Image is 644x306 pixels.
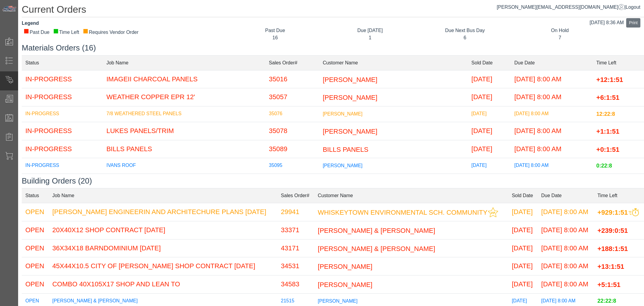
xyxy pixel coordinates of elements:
td: Status [22,55,103,70]
span: [DATE] 8:36 AM [590,20,624,25]
td: Job Name [103,55,265,70]
td: [PERSON_NAME] SHED ROOF [103,174,265,190]
td: OPEN [22,221,49,239]
td: 35078 [265,122,319,140]
span: BILLS PANELS [323,145,368,153]
span: +13:1:51 [598,263,624,270]
td: [DATE] 8:00 AM [538,239,594,257]
span: +0:1:51 [596,145,619,153]
td: [DATE] 8:00 AM [538,275,594,294]
span: 22:22:8 [598,298,616,304]
span: [PERSON_NAME] [323,111,363,116]
div: Time Left [53,29,79,36]
td: [DATE] 8:00 AM [511,122,593,140]
h1: Current Orders [22,4,644,17]
strong: Legend [22,21,39,26]
td: 45X44X10.5 CITY OF [PERSON_NAME] SHOP CONTRACT [DATE] [49,257,277,275]
td: [DATE] 8:00 AM [511,88,593,106]
td: IN-PROGRESS [22,158,103,174]
td: [DATE] [468,140,511,158]
td: 20X40X12 SHOP CONTRACT [DATE] [49,221,277,239]
span: [PERSON_NAME] [318,298,358,303]
td: [DATE] 8:00 AM [511,158,593,174]
td: Sold Date [508,188,537,203]
span: +5:1:51 [598,281,620,288]
div: 1 [327,34,413,41]
td: [DATE] [468,174,511,190]
div: Due Next Bus Day [422,27,508,34]
span: +12:1:51 [596,76,623,83]
td: OPEN [22,239,49,257]
img: This order should be prioritized [629,208,639,216]
span: [PERSON_NAME][EMAIL_ADDRESS][DOMAIN_NAME] [497,5,624,10]
div: Past Due [24,29,50,36]
td: IN-PROGRESS [22,174,103,190]
div: 6 [422,34,508,41]
td: [DATE] [468,88,511,106]
span: +239:0:51 [598,227,628,234]
td: LUKES PANELS/TRIM [103,122,265,140]
td: COMBO 40X105X17 SHOP AND LEAN TO [49,275,277,294]
td: IVANS ROOF [103,158,265,174]
div: Past Due [232,27,318,34]
td: [DATE] 8:00 AM [511,106,593,122]
td: [DATE] [468,158,511,174]
td: [DATE] 8:00 AM [511,174,593,190]
td: 35016 [265,70,319,88]
td: 34531 [277,257,314,275]
div: 7 [517,34,603,41]
td: [DATE] [508,203,537,221]
div: | [497,4,640,11]
span: +1:1:51 [596,128,619,135]
td: Customer Name [314,188,508,203]
span: [PERSON_NAME] [323,128,377,135]
span: WHISKEYTOWN ENVIRONMENTAL SCH. COMMUNITY [318,208,488,216]
td: 43171 [277,239,314,257]
td: Sold Date [468,55,511,70]
td: [DATE] [508,221,537,239]
td: 33371 [277,221,314,239]
td: Due Date [538,188,594,203]
td: 35098 [265,174,319,190]
td: OPEN [22,257,49,275]
td: IN-PROGRESS [22,106,103,122]
td: [DATE] [468,70,511,88]
div: ■ [53,29,59,33]
span: [PERSON_NAME] [318,281,373,288]
td: 7/8 WEATHERED STEEL PANELS [103,106,265,122]
td: [DATE] [508,275,537,294]
div: On Hold [517,27,603,34]
span: [PERSON_NAME] [323,76,377,83]
td: Status [22,188,49,203]
td: Time Left [593,55,644,70]
td: 35089 [265,140,319,158]
td: [DATE] [468,106,511,122]
td: [DATE] 8:00 AM [538,203,594,221]
td: [DATE] [508,257,537,275]
img: Metals Direct Inc Logo [2,5,17,12]
td: 29941 [277,203,314,221]
td: [DATE] [468,122,511,140]
span: [PERSON_NAME] [323,94,377,101]
span: Logout [626,5,640,10]
div: Requires Vendor Order [83,29,139,36]
td: Time Left [594,188,644,203]
div: ■ [24,29,29,33]
td: IN-PROGRESS [22,88,103,106]
td: 35057 [265,88,319,106]
td: IN-PROGRESS [22,122,103,140]
td: OPEN [22,203,49,221]
td: Customer Name [319,55,468,70]
td: Due Date [511,55,593,70]
td: Sales Order# [277,188,314,203]
button: Print [626,18,640,28]
td: Job Name [49,188,277,203]
td: [DATE] 8:00 AM [538,257,594,275]
img: This customer should be prioritized [488,207,498,217]
span: +188:1:51 [598,245,628,252]
td: WEATHER COPPER EPR 12' [103,88,265,106]
td: IMAGEII CHARCOAL PANELS [103,70,265,88]
span: +929:1:51 [598,208,628,216]
span: 0:22:8 [596,163,612,169]
td: [PERSON_NAME] ENGINEERIN AND ARCHITECHURE PLANS [DATE] [49,203,277,221]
